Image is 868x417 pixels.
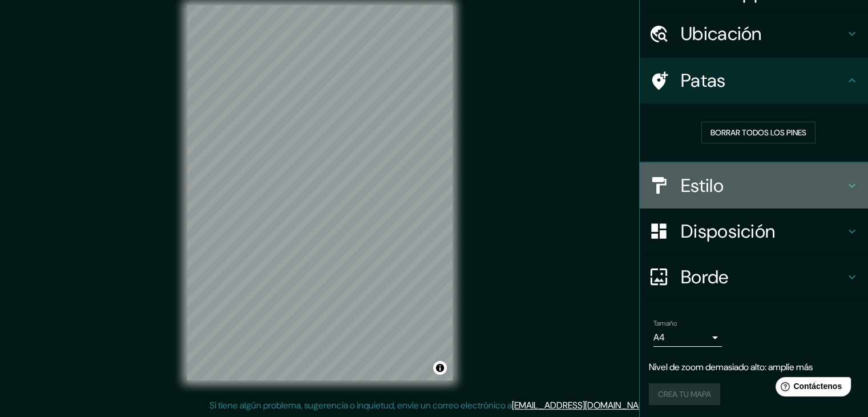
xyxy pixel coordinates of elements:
font: Tamaño [653,319,677,328]
div: Estilo [640,163,868,209]
font: Ubicación [681,22,762,46]
font: Disposición [681,219,775,243]
font: A4 [653,331,665,343]
div: Ubicación [640,11,868,57]
button: Borrar todos los pines [701,122,815,143]
iframe: Lanzador de widgets de ayuda [766,372,855,404]
div: Disposición [640,209,868,254]
div: A4 [653,328,722,347]
font: Si tiene algún problema, sugerencia o inquietud, envíe un correo electrónico a [209,399,512,411]
a: [EMAIL_ADDRESS][DOMAIN_NAME] [512,399,653,411]
font: Estilo [681,174,724,198]
font: Borrar todos los pines [710,127,806,138]
div: Patas [640,58,868,103]
font: Patas [681,69,726,93]
canvas: Mapa [187,5,453,380]
font: Nivel de zoom demasiado alto: amplíe más [649,361,813,373]
div: Borde [640,254,868,300]
font: Borde [681,265,729,289]
button: Activar o desactivar atribución [433,361,447,375]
